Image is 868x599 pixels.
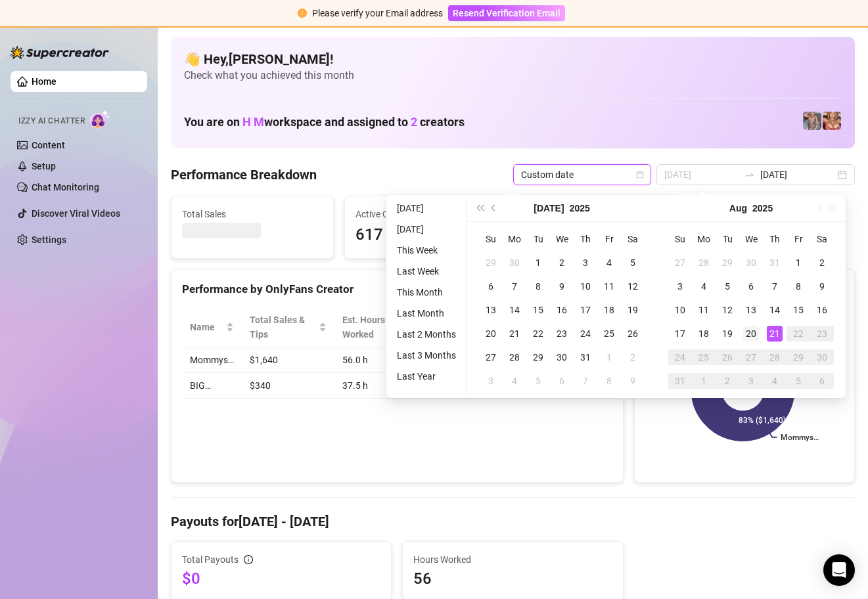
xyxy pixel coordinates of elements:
span: swap-right [744,169,755,180]
span: Hours Worked [413,552,612,567]
span: Izzy AI Chatter [18,115,85,127]
div: 13 [483,302,499,318]
td: 2025-07-03 [574,251,597,275]
div: 31 [672,373,688,389]
td: 2025-07-27 [479,345,503,369]
div: 20 [483,326,499,342]
div: 3 [483,373,499,389]
td: 2025-08-18 [692,322,716,345]
div: 4 [601,255,617,271]
div: 29 [530,349,546,365]
td: 2025-09-05 [787,369,810,393]
td: 2025-07-31 [763,251,787,275]
li: Last Month [392,305,461,321]
span: exclamation-circle [298,9,307,18]
td: 2025-08-19 [716,322,739,345]
div: 29 [483,255,499,271]
th: We [550,227,574,251]
td: 2025-07-04 [597,251,621,275]
td: 2025-07-28 [692,251,716,275]
td: 2025-07-22 [526,322,550,345]
div: 11 [696,302,712,318]
td: 2025-08-22 [787,322,810,345]
td: 2025-08-26 [716,345,739,369]
td: 2025-08-10 [668,298,692,322]
div: 8 [601,373,617,389]
div: 9 [625,373,641,389]
div: 29 [720,255,735,271]
th: Mo [692,227,716,251]
div: 4 [696,278,712,294]
td: 2025-08-03 [479,369,503,393]
div: 18 [601,302,617,318]
td: 2025-08-02 [621,345,645,369]
span: Total Sales & Tips [250,313,316,342]
div: 10 [578,278,593,294]
a: Content [32,140,65,150]
div: 9 [814,278,830,294]
div: 28 [767,349,783,365]
td: 2025-08-06 [739,275,763,298]
td: 2025-08-17 [668,322,692,345]
h4: 👋 Hey, [PERSON_NAME] ! [184,50,842,68]
td: 2025-08-29 [787,345,810,369]
div: 12 [720,302,735,318]
div: 2 [554,255,570,271]
div: 17 [672,326,688,342]
div: 18 [696,326,712,342]
td: 56.0 h [334,347,429,373]
text: Mommys… [781,433,819,442]
td: 2025-08-12 [716,298,739,322]
input: End date [760,167,835,182]
div: 5 [790,373,806,389]
div: 30 [507,255,522,271]
td: 2025-08-28 [763,345,787,369]
td: 2025-08-06 [550,369,574,393]
td: 2025-07-27 [668,251,692,275]
td: 2025-07-16 [550,298,574,322]
span: Custom date [521,165,643,185]
div: 20 [743,326,759,342]
td: 2025-07-12 [621,275,645,298]
th: Th [763,227,787,251]
td: 2025-07-15 [526,298,550,322]
div: 15 [790,302,806,318]
h4: Payouts for [DATE] - [DATE] [171,512,855,531]
td: 2025-09-03 [739,369,763,393]
div: 30 [554,349,570,365]
div: 30 [814,349,830,365]
td: Mommys… [182,347,242,373]
span: Active Chats [355,207,496,221]
td: 2025-07-05 [621,251,645,275]
div: 6 [554,373,570,389]
td: 2025-08-31 [668,369,692,393]
span: Name [190,320,223,334]
div: 2 [720,373,735,389]
td: 2025-07-25 [597,322,621,345]
td: 37.5 h [334,373,429,399]
td: 2025-07-24 [574,322,597,345]
li: This Week [392,242,461,258]
div: 1 [696,373,712,389]
th: Total Sales & Tips [242,307,334,347]
div: 19 [720,326,735,342]
span: H M [242,115,264,129]
th: Mo [503,227,526,251]
td: 2025-09-06 [810,369,834,393]
button: Choose a month [729,195,747,221]
div: 27 [483,349,499,365]
td: 2025-08-27 [739,345,763,369]
a: Setup [32,161,56,171]
span: Total Payouts [182,552,239,567]
td: BIG… [182,373,242,399]
div: 4 [507,373,522,389]
td: 2025-08-08 [597,369,621,393]
div: 25 [696,349,712,365]
span: 2 [411,115,417,129]
td: 2025-06-29 [479,251,503,275]
li: This Month [392,284,461,300]
td: 2025-07-01 [526,251,550,275]
div: Open Intercom Messenger [823,554,855,586]
h4: Performance Breakdown [171,166,317,184]
td: 2025-08-04 [692,275,716,298]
